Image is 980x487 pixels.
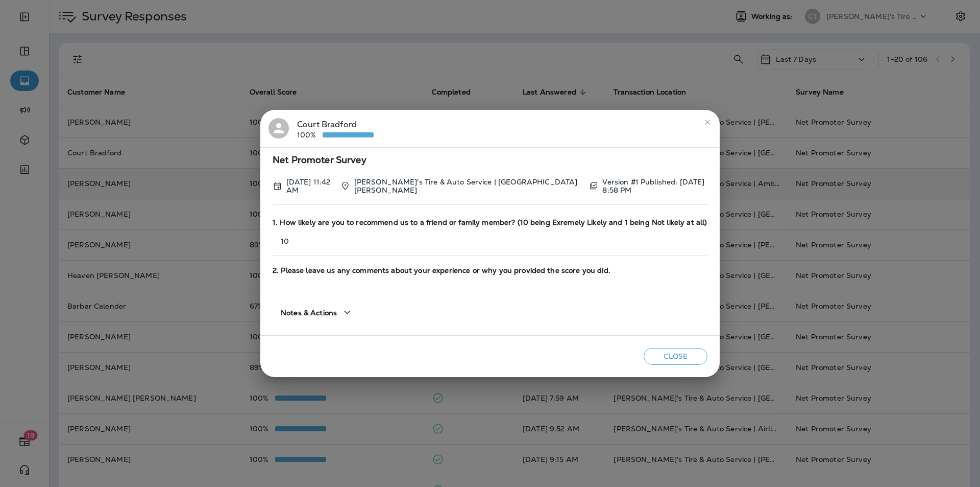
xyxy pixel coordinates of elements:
p: 10 [273,237,707,245]
span: 2. Please leave us any comments about your experience or why you provided the score you did. [273,266,707,275]
span: Notes & Actions [281,309,337,317]
div: Court Bradford [297,118,374,140]
p: Sep 22, 2025 11:42 AM [286,178,332,194]
button: close [699,114,716,130]
p: 100% [297,131,323,139]
p: Version #1 Published: [DATE] 8:58 PM [602,178,707,194]
button: Notes & Actions [273,298,361,327]
span: Net Promoter Survey [273,156,707,165]
p: [PERSON_NAME]'s Tire & Auto Service | [GEOGRAPHIC_DATA][PERSON_NAME] [354,178,581,194]
span: 1. How likely are you to recommend us to a friend or family member? (10 being Exremely Likely and... [273,218,707,227]
button: Close [644,348,707,365]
